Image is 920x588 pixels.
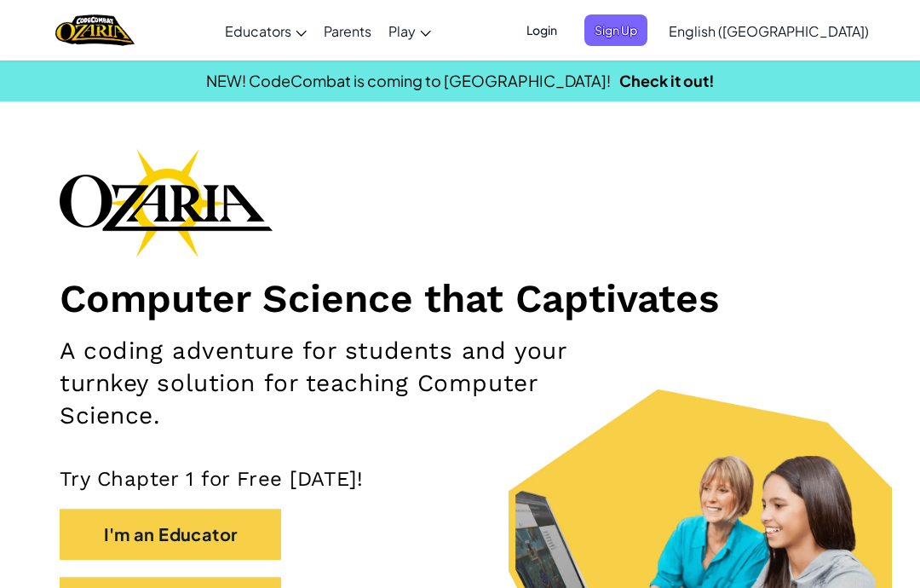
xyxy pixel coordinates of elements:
[60,335,596,432] h2: A coding adventure for students and your turnkey solution for teaching Computer Science.
[225,22,291,40] span: Educators
[619,71,715,90] a: Check it out!
[55,13,135,48] a: Ozaria by CodeCombat logo
[60,466,860,492] p: Try Chapter 1 for Free [DATE]!
[660,8,877,54] a: English ([GEOGRAPHIC_DATA])
[206,71,611,90] span: NEW! CodeCombat is coming to [GEOGRAPHIC_DATA]!
[60,148,273,257] img: Ozaria branding logo
[60,274,860,322] h1: Computer Science that Captivates
[216,8,315,54] a: Educators
[60,509,281,560] button: I'm an Educator
[584,14,647,46] button: Sign Up
[55,13,135,48] img: Home
[380,8,440,54] a: Play
[315,8,380,54] a: Parents
[388,22,416,40] span: Play
[516,14,567,46] button: Login
[669,22,869,40] span: English ([GEOGRAPHIC_DATA])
